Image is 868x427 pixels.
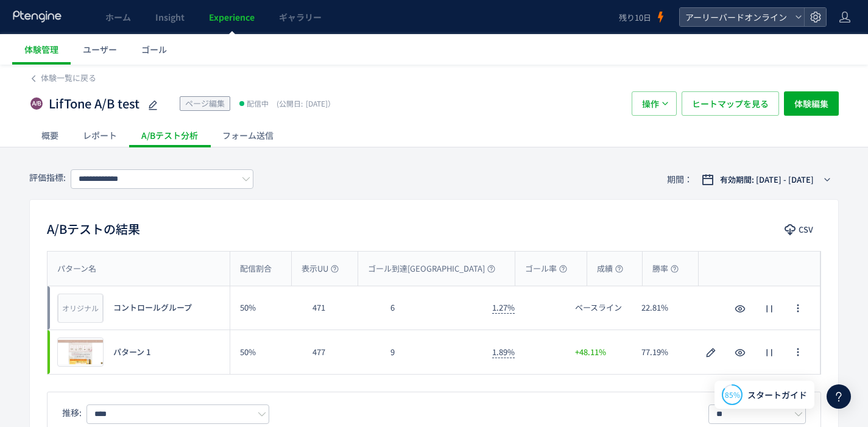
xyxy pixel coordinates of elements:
span: ギャラリー [279,11,322,23]
span: LifTone A/B test [49,95,139,113]
span: ベースライン [575,302,622,314]
span: 残り10日 [619,12,651,23]
span: ユーザー [83,43,117,55]
h2: A/Bテストの結果 [47,219,140,239]
button: 体験編集 [784,91,839,116]
span: 評価指標: [29,171,66,183]
span: コントロールグループ [113,302,192,314]
span: パターン 1 [113,347,150,358]
span: ページ編集 [185,97,225,109]
span: 操作 [642,91,659,116]
button: 操作 [632,91,677,116]
div: レポート [71,123,129,147]
span: ホーム [105,11,131,23]
span: パターン名 [57,263,96,275]
button: ヒートマップを見る [682,91,779,116]
span: スタートガイド [747,389,807,401]
div: 471 [303,286,381,330]
div: 6 [381,286,482,330]
span: 体験管理 [24,43,58,55]
span: 配信中 [247,97,269,110]
span: 期間： [667,169,693,189]
span: アーリーバードオンライン [682,8,790,26]
div: A/Bテスト分析 [129,123,210,147]
span: 体験編集 [794,91,828,116]
img: e0f7cdd9c59890a43fe3874767f072331757644682142.jpeg [58,338,103,366]
span: ゴール率 [525,263,567,275]
span: ヒートマップを見る [692,91,769,116]
span: +48.11% [575,347,606,358]
span: ゴール [141,43,167,55]
div: 50% [230,330,303,374]
div: 概要 [29,123,71,147]
span: 85% [725,389,740,400]
span: 成績 [597,263,623,275]
span: 推移: [62,406,82,418]
div: 50% [230,286,303,330]
span: 体験一覧に戻る [41,72,96,83]
button: CSV [778,220,821,239]
span: 有効期間: [DATE] - [DATE] [720,174,814,186]
span: 配信割合 [240,263,272,275]
span: 表示UU [302,263,339,275]
div: 9 [381,330,482,374]
div: フォーム送信 [210,123,286,147]
span: CSV [799,220,813,239]
div: 477 [303,330,381,374]
div: 77.19% [632,330,699,374]
span: 勝率 [652,263,679,275]
span: ゴール到達[GEOGRAPHIC_DATA] [368,263,495,275]
span: [DATE]） [273,98,335,108]
span: Insight [155,11,185,23]
div: 22.81% [632,286,699,330]
span: Experience [209,11,255,23]
button: 有効期間: [DATE] - [DATE] [694,170,839,189]
span: (公開日: [277,98,303,108]
span: 1.89% [492,346,515,358]
div: オリジナル [58,294,103,323]
span: 1.27% [492,302,515,314]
